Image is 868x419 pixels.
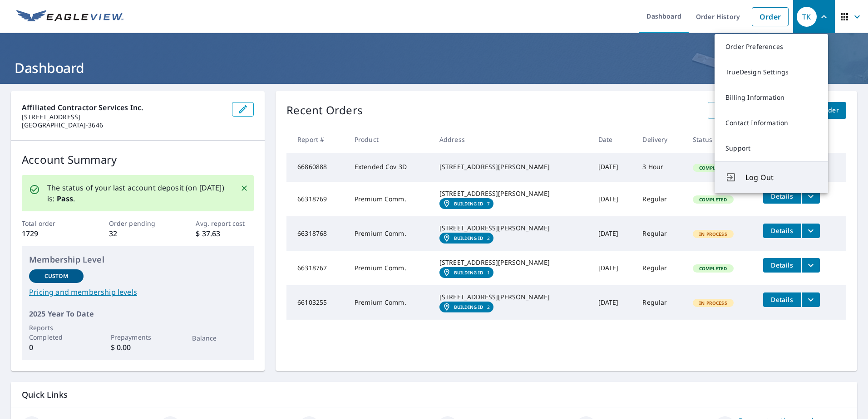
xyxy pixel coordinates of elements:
[591,126,636,153] th: Date
[745,172,817,183] span: Log Out
[454,304,483,310] em: Building ID
[635,216,686,251] td: Regular
[286,153,347,182] td: 66860888
[238,182,250,194] button: Close
[286,126,347,153] th: Report #
[801,258,820,273] button: filesDropdownBtn-66318767
[439,233,493,244] a: Building ID2
[29,287,247,297] a: Pricing and membership levels
[752,7,789,26] a: Order
[347,216,432,251] td: Premium Comm.
[715,59,828,85] a: TrueDesign Settings
[769,192,796,200] span: Details
[29,323,84,342] p: Reports Completed
[196,219,254,228] p: Avg. report cost
[347,285,432,320] td: Premium Comm.
[286,102,363,119] p: Recent Orders
[801,189,820,204] button: filesDropdownBtn-66318769
[439,267,493,278] a: Building ID1
[439,162,584,171] div: [STREET_ADDRESS][PERSON_NAME]
[439,224,584,233] div: [STREET_ADDRESS][PERSON_NAME]
[196,228,254,239] p: $ 37.63
[439,302,493,312] a: Building ID2
[635,182,686,216] td: Regular
[22,219,80,228] p: Total order
[715,34,828,59] a: Order Preferences
[111,332,165,342] p: Prepayments
[29,342,84,353] p: 0
[591,216,636,251] td: [DATE]
[635,126,686,153] th: Delivery
[439,198,493,209] a: Building ID7
[635,285,686,320] td: Regular
[591,285,636,320] td: [DATE]
[635,153,686,182] td: 3 Hour
[635,251,686,285] td: Regular
[769,261,796,269] span: Details
[769,226,796,235] span: Details
[591,153,636,182] td: [DATE]
[286,285,347,320] td: 66103255
[801,224,820,238] button: filesDropdownBtn-66318768
[769,295,796,304] span: Details
[11,58,857,77] h1: Dashboard
[22,121,225,129] p: [GEOGRAPHIC_DATA]-3646
[109,219,167,228] p: Order pending
[47,182,229,204] p: The status of your last account deposit (on [DATE]) is: .
[22,151,254,168] p: Account Summary
[111,342,165,353] p: $ 0.00
[715,85,828,110] a: Billing Information
[44,272,68,280] p: Custom
[439,292,584,302] div: [STREET_ADDRESS][PERSON_NAME]
[454,270,483,275] em: Building ID
[715,110,828,136] a: Contact Information
[801,292,820,307] button: filesDropdownBtn-66103255
[29,253,247,266] p: Membership Level
[16,10,123,24] img: EV Logo
[694,165,732,171] span: Completed
[109,228,167,239] p: 32
[763,258,801,273] button: detailsBtn-66318767
[29,308,247,319] p: 2025 Year To Date
[715,161,828,193] button: Log Out
[286,251,347,285] td: 66318767
[432,126,591,153] th: Address
[347,182,432,216] td: Premium Comm.
[694,265,732,272] span: Completed
[57,194,74,204] b: Pass
[192,333,247,343] p: Balance
[347,153,432,182] td: Extended Cov 3D
[454,235,483,241] em: Building ID
[763,224,801,238] button: detailsBtn-66318768
[715,136,828,161] a: Support
[591,251,636,285] td: [DATE]
[797,7,817,27] div: TK
[763,189,801,204] button: detailsBtn-66318769
[686,126,755,153] th: Status
[708,102,772,119] a: View All Orders
[22,102,225,113] p: Affiliated Contractor Services Inc.
[454,201,483,206] em: Building ID
[591,182,636,216] td: [DATE]
[347,251,432,285] td: Premium Comm.
[439,189,584,198] div: [STREET_ADDRESS][PERSON_NAME]
[22,228,80,239] p: 1729
[347,126,432,153] th: Product
[694,300,733,306] span: In Process
[22,389,846,400] p: Quick Links
[763,292,801,307] button: detailsBtn-66103255
[286,182,347,216] td: 66318769
[286,216,347,251] td: 66318768
[22,113,225,121] p: [STREET_ADDRESS]
[439,258,584,267] div: [STREET_ADDRESS][PERSON_NAME]
[694,196,732,203] span: Completed
[694,231,733,237] span: In Process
